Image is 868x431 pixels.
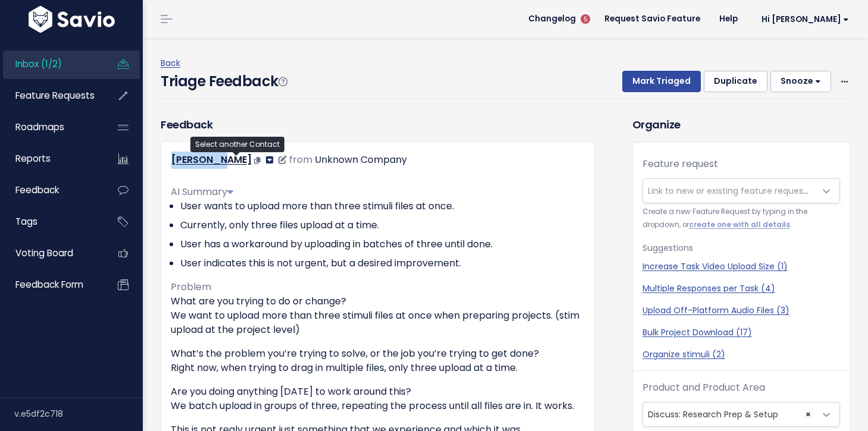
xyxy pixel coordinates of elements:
span: Problem [171,280,211,294]
a: Back [161,57,180,69]
li: User wants to upload more than three stimuli files at once. [180,199,585,213]
a: Organize stimuli (2) [643,348,840,361]
div: Select another Contact [190,137,284,152]
span: Reports [15,152,51,165]
span: Link to new or existing feature request... [648,185,812,197]
span: Discuss: Research Prep & Setup [643,402,840,427]
h4: Triage Feedback [161,71,287,92]
h3: Feedback [161,117,212,133]
li: Currently, only three files upload at a time. [180,218,585,232]
p: Are you doing anything [DATE] to work around this? We batch upload in groups of three, repeating ... [171,385,585,413]
a: Inbox (1/2) [3,51,99,78]
span: Hi [PERSON_NAME] [762,15,849,24]
p: What’s the problem you’re trying to solve, or the job you’re trying to get done? Right now, when ... [171,347,585,375]
a: Bulk Project Download (17) [643,326,840,339]
span: AI Summary [171,185,233,199]
a: Feedback [3,177,99,204]
span: Discuss: Research Prep & Setup [643,402,816,426]
a: Multiple Responses per Task (4) [643,282,840,295]
span: Feature Requests [15,89,95,102]
a: Roadmaps [3,114,99,141]
a: Increase Task Video Upload Size (1) [643,260,840,273]
span: Feedback form [15,278,83,291]
span: Changelog [528,15,576,23]
span: from [289,153,312,166]
a: Help [710,10,747,28]
li: User indicates this is not urgent, but a desired improvement. [180,256,585,270]
p: What are you trying to do or change? We want to upload more than three stimuli files at once when... [171,294,585,337]
a: Voting Board [3,240,99,267]
div: v.e5df2c718 [14,398,143,429]
span: Voting Board [15,247,73,259]
span: Tags [15,215,37,228]
li: User has a workaround by uploading in batches of three until done. [180,237,585,251]
a: Upload Off-Platform Audio Files (3) [643,304,840,317]
a: Tags [3,208,99,235]
a: create one with all details [689,220,790,229]
span: Inbox (1/2) [15,58,62,70]
button: Mark Triaged [622,71,701,92]
a: Feedback form [3,271,99,298]
span: Feedback [15,184,59,196]
a: Feature Requests [3,82,99,109]
img: logo-white.9d6f32f41409.svg [26,6,118,33]
label: Feature request [643,157,718,171]
div: Unknown Company [315,152,407,169]
p: Suggestions [643,241,840,256]
a: [PERSON_NAME] [171,153,252,166]
span: 5 [581,14,590,24]
button: Duplicate [704,71,767,92]
a: Hi [PERSON_NAME] [747,10,858,29]
small: Create a new Feature Request by typing in the dropdown, or . [643,206,840,231]
span: Roadmaps [15,121,64,133]
a: Request Savio Feature [595,10,710,28]
label: Product and Product Area [643,380,765,395]
span: × [806,402,811,426]
button: Snooze [770,71,831,92]
a: Reports [3,145,99,172]
h3: Organize [632,117,850,133]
